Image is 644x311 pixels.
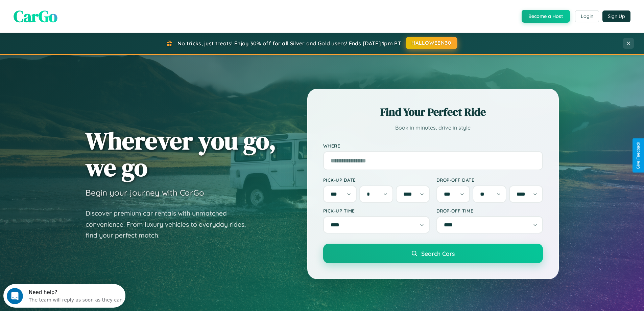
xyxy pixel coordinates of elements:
[25,6,119,11] div: Need help?
[3,3,126,21] div: Open Intercom Messenger
[177,40,402,47] span: No tricks, just treats! Enjoy 30% off for all Silver and Gold users! Ends [DATE] 1pm PT.
[323,123,543,133] p: Book in minutes, drive in style
[636,142,641,169] div: Give Feedback
[86,127,276,181] h1: Wherever you go, we go
[436,177,543,183] label: Drop-off Date
[323,143,543,149] label: Where
[3,284,125,308] iframe: Intercom live chat discovery launcher
[421,250,455,257] span: Search Cars
[323,177,430,183] label: Pick-up Date
[575,10,599,22] button: Login
[7,288,23,304] iframe: Intercom live chat
[25,11,119,18] div: The team will reply as soon as they can
[522,10,570,23] button: Become a Host
[86,208,255,241] p: Discover premium car rentals with unmatched convenience. From luxury vehicles to everyday rides, ...
[86,187,204,198] h3: Begin your journey with CarGo
[406,37,457,49] button: HALLOWEEN30
[323,105,543,119] h2: Find Your Perfect Ride
[323,208,430,214] label: Pick-up Time
[602,10,630,22] button: Sign Up
[323,244,543,263] button: Search Cars
[436,208,543,214] label: Drop-off Time
[14,5,57,27] span: CarGo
